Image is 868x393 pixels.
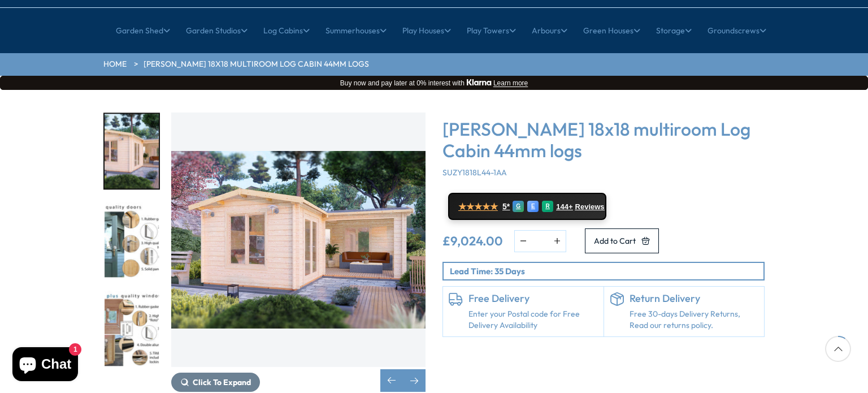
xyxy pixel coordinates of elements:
h3: [PERSON_NAME] 18x18 multiroom Log Cabin 44mm logs [442,118,765,162]
span: Add to Cart [594,237,636,245]
a: Play Houses [402,16,451,45]
button: Add to Cart [585,228,659,253]
a: Groundscrews [708,16,766,45]
a: Arbours [532,16,567,45]
img: Shire Suzy 18x18 multiroom Log Cabin 44mm logs - Best Shed [171,113,426,367]
span: ★★★★★ [458,201,498,212]
a: ★★★★★ 5* G E R 144+ Reviews [448,193,606,220]
div: Previous slide [380,369,403,392]
h6: Free Delivery [468,292,598,305]
p: Free 30-days Delivery Returns, Read our returns policy. [630,309,759,331]
a: Log Cabins [263,16,310,45]
span: 144+ [556,202,572,211]
button: Click To Expand [171,373,260,392]
ins: £9,024.00 [442,235,503,247]
a: Play Towers [467,16,516,45]
div: E [527,201,539,212]
div: 4 / 7 [103,290,160,367]
div: 2 / 7 [171,113,426,392]
a: Green Houses [583,16,640,45]
h6: Return Delivery [630,292,759,305]
span: SUZY1818L44-1AA [442,167,507,178]
a: Garden Shed [116,16,170,45]
div: 3 / 7 [103,201,160,279]
a: Garden Studios [186,16,248,45]
img: Premiumplusqualitywindows_2_f1d4b20c-330e-4752-b710-1a86799ac172_200x200.jpg [105,291,159,366]
span: Reviews [575,202,605,211]
div: Next slide [403,369,426,392]
div: 2 / 7 [103,113,160,190]
inbox-online-store-chat: Shopify online store chat [9,347,81,384]
a: HOME [103,59,127,70]
a: Summerhouses [325,16,387,45]
p: Lead Time: 35 Days [450,265,763,277]
div: R [542,201,553,212]
img: Premiumqualitydoors_3_f0c32a75-f7e9-4cfe-976d-db3d5c21df21_200x200.jpg [105,202,159,278]
a: Enter your Postal code for Free Delivery Availability [468,309,598,331]
div: G [513,201,524,212]
img: Suzy3_2x6-2_5S31896-2_64732b6d-1a30-4d9b-a8b3-4f3a95d206a5_200x200.jpg [105,114,159,189]
a: Storage [656,16,692,45]
a: [PERSON_NAME] 18x18 multiroom Log Cabin 44mm logs [144,59,369,70]
span: Click To Expand [193,377,251,387]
